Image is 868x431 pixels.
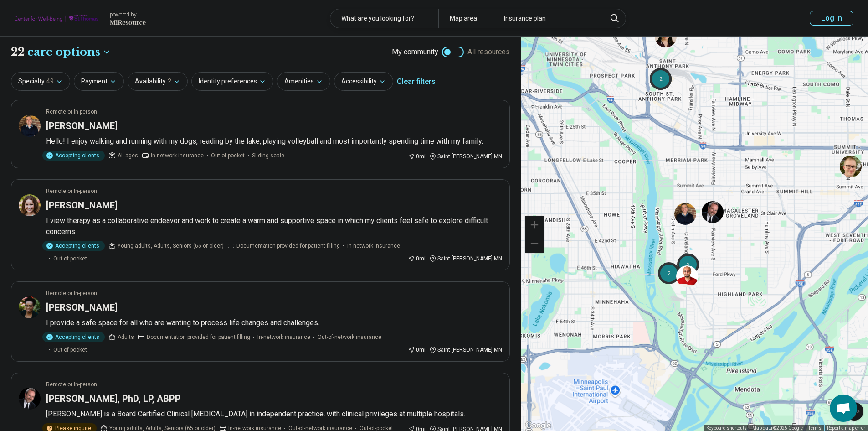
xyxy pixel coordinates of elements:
[46,301,118,314] h3: [PERSON_NAME]
[677,254,699,275] div: 2
[467,47,510,57] span: All resources
[42,332,105,342] div: Accepting clients
[46,317,502,328] p: I provide a safe space for all who are wanting to process life changes and challenges.
[408,254,426,263] div: 0 mi
[318,333,381,341] span: Out-of-network insurance
[808,426,822,431] a: Terms (opens in new tab)
[27,44,111,60] button: Care options
[810,11,853,26] button: Log In
[658,262,680,284] div: 2
[42,241,105,251] div: Accepting clients
[429,152,502,161] div: Saint [PERSON_NAME] , MN
[252,151,284,160] span: Sliding scale
[46,119,118,132] h3: [PERSON_NAME]
[46,380,97,389] p: Remote or In-person
[53,346,87,354] span: Out-of-pocket
[118,242,224,250] span: Young adults, Adults, Seniors (65 or older)
[53,254,87,263] span: Out-of-pocket
[46,392,181,405] h3: [PERSON_NAME], PhD, LP, ABPP
[46,409,502,420] p: [PERSON_NAME] is a Board Certified Clinical [MEDICAL_DATA] in independent practice, with clinical...
[46,199,118,212] h3: [PERSON_NAME]
[257,333,310,341] span: In-network insurance
[168,77,171,86] span: 2
[334,72,393,91] button: Accessibility
[11,44,111,60] h1: 22
[408,152,426,161] div: 0 mi
[493,9,601,28] div: Insurance plan
[525,234,544,253] button: Zoom out
[392,47,438,57] span: My community
[147,333,250,341] span: Documentation provided for patient filling
[330,9,438,28] div: What are you looking for?
[74,72,124,91] button: Payment
[110,10,146,19] div: powered by
[347,242,400,250] span: In-network insurance
[15,7,146,29] a: University of St. Thomaspowered by
[525,216,544,234] button: Zoom in
[118,333,134,341] span: Adults
[236,242,340,250] span: Documentation provided for patient filling
[42,151,105,161] div: Accepting clients
[429,346,502,354] div: Saint [PERSON_NAME] , MN
[397,71,436,93] div: Clear filters
[650,68,672,89] div: 2
[151,151,204,160] span: In-network insurance
[830,395,857,422] div: Open chat
[46,215,502,237] p: I view therapy as a collaborative endeavor and work to create a warm and supportive space in whic...
[46,187,97,195] p: Remote or In-person
[46,108,97,116] p: Remote or In-person
[15,7,98,29] img: University of St. Thomas
[827,426,865,431] a: Report a map error
[408,346,426,354] div: 0 mi
[752,426,803,431] span: Map data ©2025 Google
[211,151,245,160] span: Out-of-pocket
[11,72,70,91] button: Specialty49
[438,9,493,28] div: Map area
[46,77,54,86] span: 49
[46,136,502,147] p: Hello! I enjoy walking and running with my dogs, reading by the lake, playing volleyball and most...
[27,44,100,60] span: care options
[118,151,138,160] span: All ages
[191,72,273,91] button: Identity preferences
[429,254,502,263] div: Saint [PERSON_NAME] , MN
[277,72,330,91] button: Amenities
[128,72,188,91] button: Availability2
[46,289,97,297] p: Remote or In-person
